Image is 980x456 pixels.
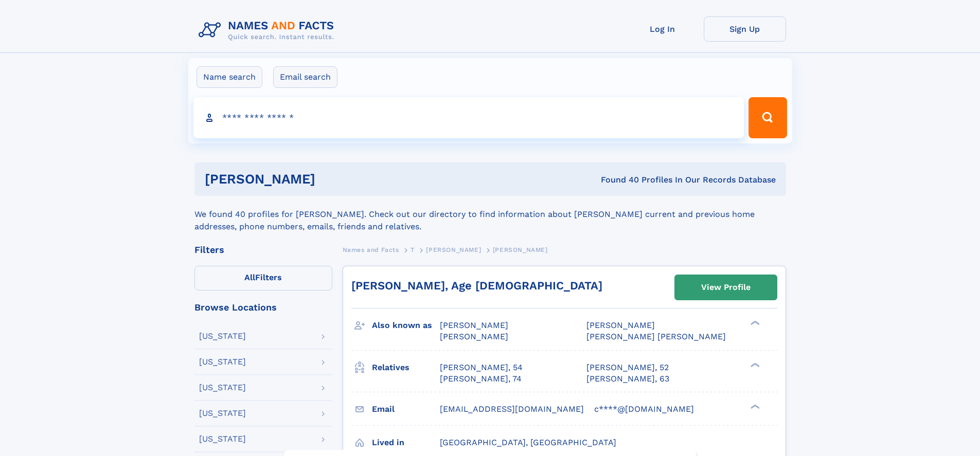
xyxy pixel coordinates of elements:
label: Name search [197,66,262,88]
label: Filters [194,266,332,290]
label: Email search [273,66,337,88]
a: T [411,243,415,256]
a: [PERSON_NAME], Age [DEMOGRAPHIC_DATA] [351,279,602,292]
span: [PERSON_NAME] [586,320,655,330]
a: Names and Facts [343,243,399,256]
input: search input [193,97,744,138]
span: [PERSON_NAME] [440,332,508,341]
div: ❯ [748,320,760,326]
span: [EMAIL_ADDRESS][DOMAIN_NAME] [440,404,584,414]
button: Search Button [749,97,787,138]
img: Logo Names and Facts [194,16,343,44]
h3: Email [372,400,440,418]
span: [PERSON_NAME] [PERSON_NAME] [586,332,726,341]
a: [PERSON_NAME], 63 [586,373,669,385]
div: View Profile [701,276,751,299]
a: Log In [621,16,704,42]
a: [PERSON_NAME], 74 [440,373,522,385]
a: [PERSON_NAME], 54 [440,362,523,373]
span: [PERSON_NAME] [440,320,508,330]
h3: Lived in [372,434,440,451]
span: [PERSON_NAME] [426,246,481,253]
div: ❯ [748,403,760,410]
div: [US_STATE] [199,409,246,417]
div: [US_STATE] [199,435,246,443]
div: Filters [194,245,332,254]
span: T [411,246,415,253]
a: View Profile [675,275,777,300]
h1: [PERSON_NAME] [205,173,458,186]
span: [GEOGRAPHIC_DATA], [GEOGRAPHIC_DATA] [440,437,616,447]
a: [PERSON_NAME] [426,243,481,256]
div: [US_STATE] [199,358,246,366]
div: [US_STATE] [199,332,246,340]
a: Sign Up [704,16,786,42]
div: Browse Locations [194,303,332,312]
div: ❯ [748,361,760,368]
h3: Also known as [372,317,440,334]
span: All [244,272,255,282]
div: Found 40 Profiles In Our Records Database [458,174,776,186]
h3: Relatives [372,359,440,376]
span: [PERSON_NAME] [493,246,548,253]
div: We found 40 profiles for [PERSON_NAME]. Check out our directory to find information about [PERSON... [194,196,786,233]
div: [US_STATE] [199,384,246,392]
a: [PERSON_NAME], 52 [586,362,669,373]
